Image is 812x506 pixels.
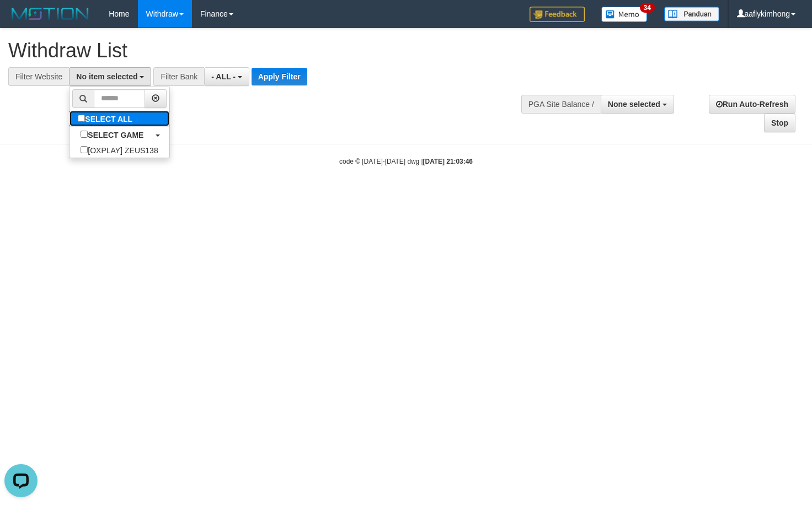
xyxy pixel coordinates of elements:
strong: [DATE] 21:03:46 [423,158,473,165]
span: None selected [608,100,660,109]
button: No item selected [69,67,151,86]
label: SELECT ALL [70,111,143,126]
img: Feedback.jpg [530,7,585,22]
button: - ALL - [204,67,249,86]
input: SELECT GAME [81,131,88,138]
button: Apply Filter [252,68,307,85]
b: SELECT GAME [88,131,143,139]
div: Filter Website [8,67,69,86]
h1: Withdraw List [8,40,530,62]
input: [OXPLAY] ZEUS138 [81,146,88,153]
input: SELECT ALL [78,115,85,122]
a: Run Auto-Refresh [709,95,795,114]
span: - ALL - [211,72,236,81]
a: SELECT GAME [70,127,169,142]
button: Open LiveChat chat widget [4,4,38,37]
img: panduan.png [664,7,719,21]
img: MOTION_logo.png [8,6,92,22]
label: [OXPLAY] ZEUS138 [70,142,169,158]
small: code © [DATE]-[DATE] dwg | [339,158,473,165]
img: Button%20Memo.svg [601,7,648,22]
span: No item selected [76,72,137,81]
a: Stop [764,114,795,132]
span: 34 [640,3,655,13]
div: Filter Bank [153,67,204,86]
button: None selected [601,95,674,114]
div: PGA Site Balance / [521,95,601,114]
